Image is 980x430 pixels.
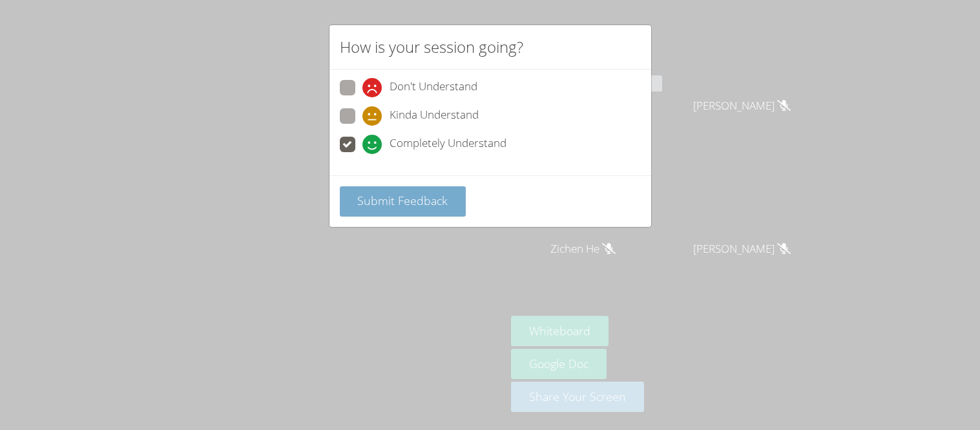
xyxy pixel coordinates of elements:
span: Completely Understand [390,135,506,154]
button: Submit Feedback [340,186,466,217]
span: Submit Feedback [357,193,448,208]
span: Kinda Understand [390,106,479,126]
span: Don't Understand [390,78,477,97]
h2: How is your session going? [340,35,523,59]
